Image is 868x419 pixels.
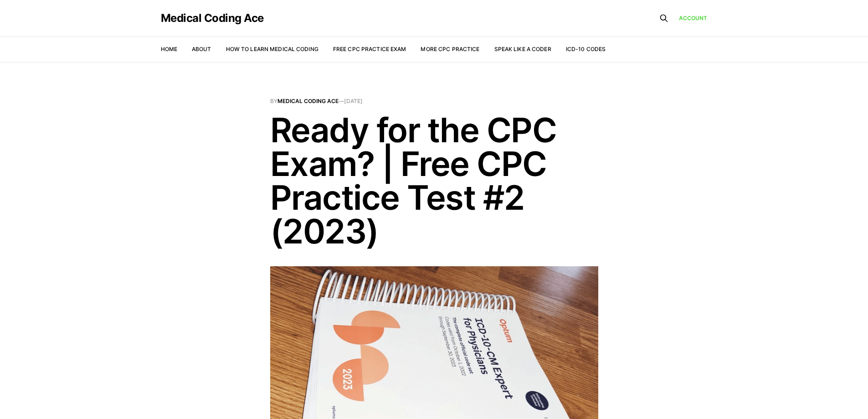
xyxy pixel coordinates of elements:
a: How to Learn Medical Coding [226,46,318,52]
a: Account [679,14,708,22]
a: Home [161,46,177,52]
span: By — [270,98,598,104]
a: Medical Coding Ace [277,98,339,104]
a: ICD-10 Codes [566,46,606,52]
a: Speak Like a Coder [494,46,551,52]
a: Free CPC Practice Exam [333,46,406,52]
time: [DATE] [344,98,363,104]
a: More CPC Practice [421,46,479,52]
a: About [192,46,211,52]
h1: Ready for the CPC Exam? | Free CPC Practice Test #2 (2023) [270,113,598,248]
a: Medical Coding Ace [161,13,264,24]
